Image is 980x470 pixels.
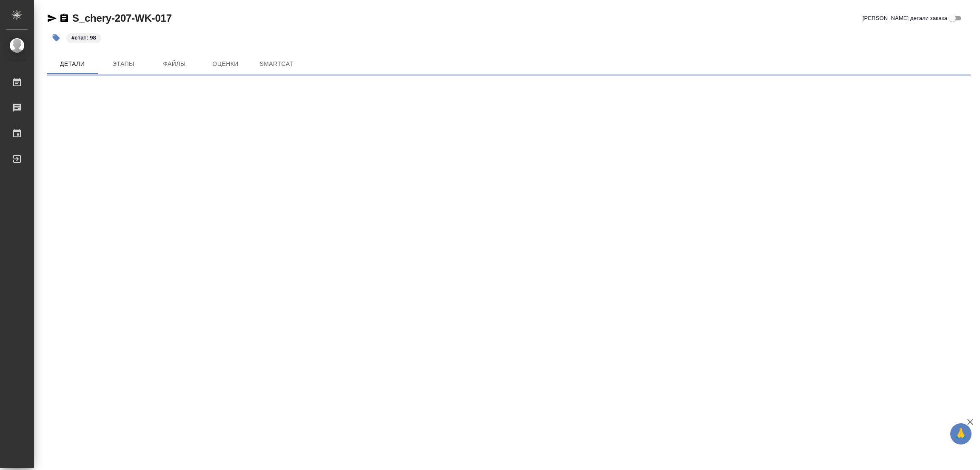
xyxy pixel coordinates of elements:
[950,423,971,445] button: 🙏
[59,13,69,23] button: Скопировать ссылку
[205,59,246,69] span: Оценки
[954,425,968,443] span: 🙏
[103,59,144,69] span: Этапы
[863,14,947,23] span: [PERSON_NAME] детали заказа
[71,34,96,42] p: #стат: 98
[52,59,93,69] span: Детали
[72,12,172,24] a: S_chery-207-WK-017
[154,59,195,69] span: Файлы
[47,28,66,47] button: Добавить тэг
[66,34,102,41] span: стат: 98
[256,59,297,69] span: SmartCat
[47,13,57,23] button: Скопировать ссылку для ЯМессенджера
